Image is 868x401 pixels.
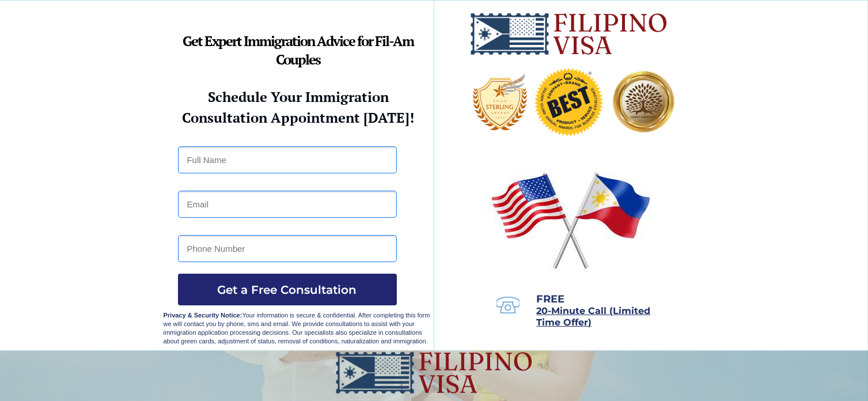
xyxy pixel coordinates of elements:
strong: Get Expert Immigration Advice for Fil-Am Couples [183,32,414,69]
span: 20-Minute Call (Limited Time Offer) [537,305,651,328]
span: Get a Free Consultation [178,283,397,297]
strong: Schedule Your Immigration [208,88,389,106]
input: Full Name [178,146,397,173]
strong: Privacy & Security Notice: [164,312,242,319]
strong: Consultation Appointment [DATE]! [183,108,415,127]
input: Email [178,191,397,218]
span: Your information is secure & confidential. After completing this form we will contact you by phon... [164,312,430,345]
span: FREE [537,293,565,305]
button: Get a Free Consultation [178,274,397,305]
a: 20-Minute Call (Limited Time Offer) [537,307,651,327]
input: Phone Number [178,235,397,262]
